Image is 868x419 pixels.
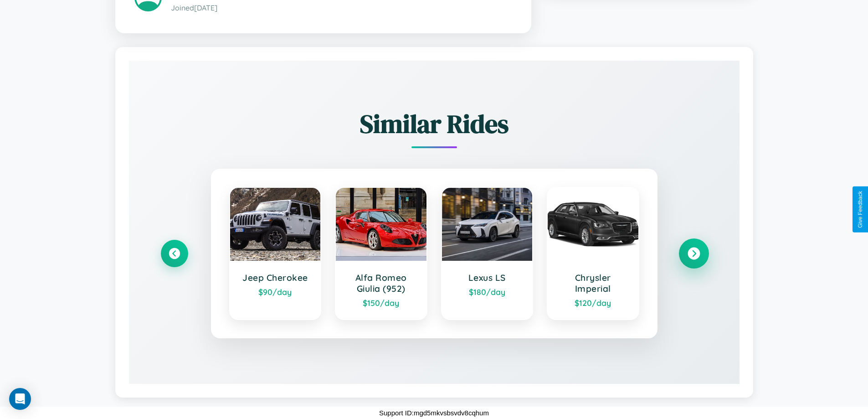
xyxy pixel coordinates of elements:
[239,287,312,297] div: $ 90 /day
[171,1,512,15] p: Joined [DATE]
[229,187,322,320] a: Jeep Cherokee$90/day
[557,298,629,308] div: $ 120 /day
[335,187,427,320] a: Alfa Romeo Giulia (952)$150/day
[9,388,31,410] div: Open Intercom Messenger
[451,287,524,297] div: $ 180 /day
[345,272,417,294] h3: Alfa Romeo Giulia (952)
[547,187,639,320] a: Chrysler Imperial$120/day
[451,272,524,283] h3: Lexus LS
[161,106,708,141] h2: Similar Rides
[379,407,489,419] p: Support ID: mgd5mkvsbsvdv8cqhum
[857,191,863,228] div: Give Feedback
[557,272,629,294] h3: Chrysler Imperial
[239,272,312,283] h3: Jeep Cherokee
[345,298,417,308] div: $ 150 /day
[441,187,534,320] a: Lexus LS$180/day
